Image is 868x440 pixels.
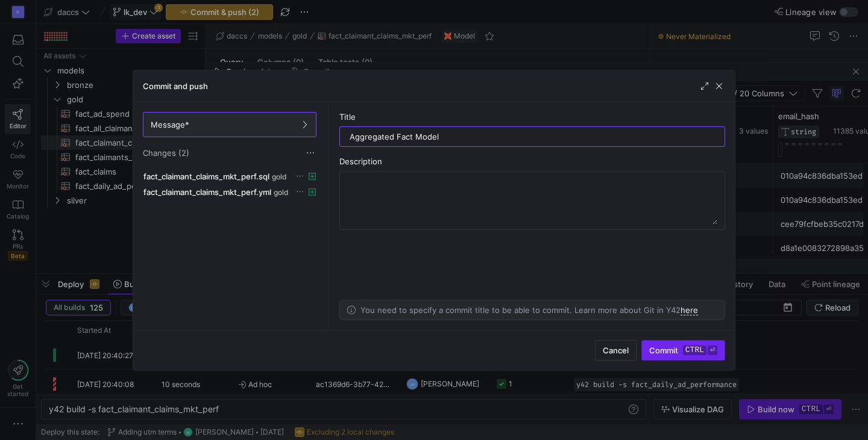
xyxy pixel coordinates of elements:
[143,112,316,137] button: Message*
[683,345,706,355] kbd: ctrl
[143,148,189,158] span: Changes (2)
[140,184,319,200] button: fact_claimant_claims_mkt_perf.ymlgold
[140,169,319,184] button: fact_claimant_claims_mkt_perf.sqlgold
[339,112,356,122] span: Title
[272,173,287,181] span: gold
[143,172,269,181] span: fact_claimant_claims_mkt_perf.sql
[143,81,208,91] h3: Commit and push
[339,156,725,166] div: Description
[708,345,717,355] kbd: ⏎
[360,305,698,315] p: You need to specify a commit title to be able to commit. Learn more about Git in Y42
[151,120,189,129] span: Message*
[143,187,271,197] span: fact_claimant_claims_mkt_perf.yml
[595,340,637,361] button: Cancel
[681,305,698,315] a: here
[641,340,725,361] button: Commitctrl⏎
[603,345,629,355] span: Cancel
[649,345,717,355] span: Commit
[274,188,289,197] span: gold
